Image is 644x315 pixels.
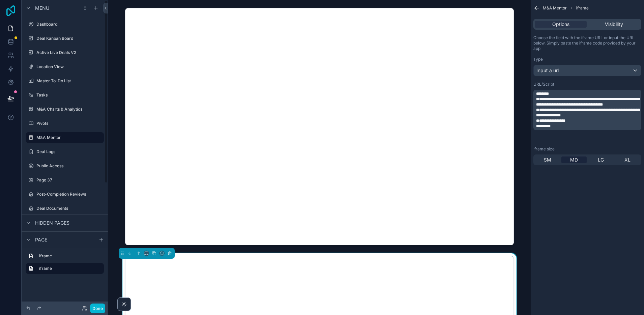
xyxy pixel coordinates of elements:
label: iframe [39,253,101,259]
label: iframe [39,266,99,271]
a: Deal Logs [26,146,104,157]
a: Public Access [26,161,104,171]
span: MD [570,156,578,163]
label: Type [533,57,543,62]
a: Tasks [26,90,104,101]
label: M&A Charts & Analytics [36,107,103,112]
span: iframe [576,5,589,11]
span: Hidden pages [35,220,69,226]
span: LG [598,156,604,163]
label: Active Live Deals V2 [36,50,103,55]
a: Active Live Deals V2 [26,47,104,58]
a: Location View [26,61,104,72]
a: M&A Mentor [26,132,104,143]
label: Deal Kanban Board [36,36,103,41]
label: Deal Logs [36,149,103,154]
span: Menu [35,5,49,11]
span: Page [35,236,47,243]
span: Visibility [605,21,623,28]
p: Choose the field with the iframe URL or input the URL below. Simply paste the iframe code provide... [533,35,641,51]
a: Post-Completion Reviews [26,189,104,200]
label: Pivots [36,121,103,126]
label: Location View [36,64,103,69]
label: M&A Mentor [36,135,100,140]
label: Public Access [36,163,103,169]
a: Deal Kanban Board [26,33,104,44]
span: M&A Mentor [543,5,567,11]
label: Dashboard [36,22,103,27]
span: Input a url [536,67,559,74]
label: Deal Documents [36,206,103,211]
label: Master To-Do List [36,78,103,84]
a: Dashboard [26,19,104,30]
span: XL [624,156,631,163]
label: Post-Completion Reviews [36,192,103,197]
span: Options [552,21,569,28]
label: URL/Script [533,82,554,87]
button: Done [90,304,105,313]
a: Master To-Do List [26,76,104,86]
a: Pivots [26,118,104,129]
label: Page 37 [36,177,103,183]
a: M&A Charts & Analytics [26,104,104,115]
a: Page 37 [26,175,104,185]
span: SM [544,156,551,163]
button: Input a url [533,65,641,76]
label: Tasks [36,92,103,98]
a: Deal Documents [26,203,104,214]
label: Iframe size [533,146,555,152]
div: scrollable content [22,248,108,281]
div: scrollable content [533,90,641,130]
